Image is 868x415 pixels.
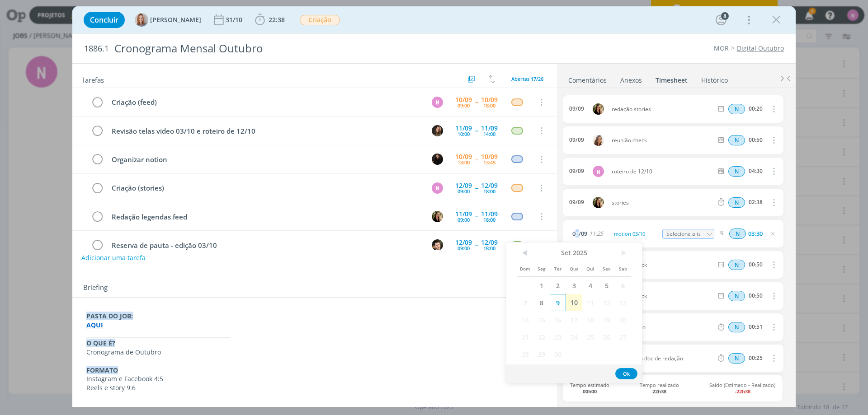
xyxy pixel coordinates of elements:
[569,106,584,112] div: 09/09
[483,217,495,222] div: 18:00
[108,154,423,165] div: Organizar notion
[583,388,597,395] b: 00h00
[475,99,478,105] span: --
[608,262,716,268] span: reunião check
[608,138,716,143] span: reunião check
[568,72,607,85] a: Comentários
[475,242,478,248] span: --
[475,156,478,163] span: --
[566,260,582,277] span: Qua
[728,197,745,208] div: Horas normais
[84,44,109,54] span: 1886.1
[550,311,566,328] span: 16
[728,291,745,301] span: N
[615,328,631,345] span: 27
[749,355,763,361] div: 00:25
[599,260,615,277] span: Sex
[81,74,104,84] span: Tarefas
[728,166,745,177] div: Horas normais
[550,294,566,311] span: 9
[599,328,615,345] span: 26
[728,322,745,332] span: N
[570,382,609,394] span: Tempo estimado
[533,246,615,260] span: Set 2025
[430,238,444,252] button: V
[111,37,489,60] div: Cronograma Mensal Outubro
[728,104,745,114] div: Horas normais
[517,260,533,277] span: Dom
[517,311,533,328] span: 14
[455,125,472,131] div: 11/09
[86,339,115,347] strong: O QUE É?
[455,239,472,246] div: 12/09
[483,131,495,136] div: 14:00
[86,348,543,357] p: Cronograma de Outubro
[432,211,443,222] img: C
[615,277,631,294] span: 6
[430,210,444,223] button: C
[728,353,745,364] span: N
[299,14,340,26] button: Criação
[735,388,750,395] b: -22h38
[749,137,763,143] div: 00:50
[517,294,533,311] span: 7
[749,106,763,112] div: 00:20
[483,103,495,108] div: 18:00
[489,75,495,83] img: arrow-down-up.svg
[566,277,582,294] span: 3
[701,72,728,85] a: Histórico
[269,15,285,24] span: 22:38
[582,294,599,311] span: 11
[90,16,118,23] span: Concluir
[458,160,470,165] div: 13:00
[432,154,443,165] img: S
[709,382,775,394] span: Saldo (Estimado - Realizado)
[728,260,745,270] span: N
[608,200,716,205] span: stories
[81,250,146,266] button: Adicionar uma tarefa
[458,246,470,251] div: 09:00
[566,311,582,328] span: 17
[511,75,543,82] span: Abertas 17/26
[481,211,498,217] div: 11/09
[483,246,495,251] div: 18:00
[455,211,472,217] div: 11/09
[728,166,745,177] span: N
[86,383,543,392] p: Reels e story 9:6
[582,260,599,277] span: Qui
[135,13,148,27] img: A
[749,168,763,174] div: 04:30
[589,231,603,237] span: 11:25
[714,44,729,52] a: MOR
[608,107,716,112] span: redação stories
[83,282,108,294] span: Briefing
[749,199,763,205] div: 02:38
[86,321,103,329] strong: AQUI
[599,277,615,294] span: 5
[481,182,498,189] div: 12/09
[550,345,566,363] span: 30
[652,388,666,395] b: 22h38
[615,311,631,328] span: 20
[599,294,615,311] span: 12
[728,353,745,364] div: Horas normais
[620,76,642,85] div: Anexos
[458,103,470,108] div: 09:00
[135,13,201,27] button: A[PERSON_NAME]
[86,330,230,338] strong: _____________________________________________________
[615,246,631,260] span: >
[566,328,582,345] span: 24
[481,97,498,103] div: 10/09
[655,72,688,85] a: Timesheet
[108,97,423,108] div: Criação (feed)
[728,291,745,301] div: Horas normais
[458,189,470,194] div: 09:00
[728,260,745,270] div: Horas normais
[517,246,533,260] span: <
[728,197,745,208] span: N
[533,294,550,311] span: 8
[593,197,604,208] img: C
[533,328,550,345] span: 22
[432,182,443,194] div: N
[714,13,728,27] button: 8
